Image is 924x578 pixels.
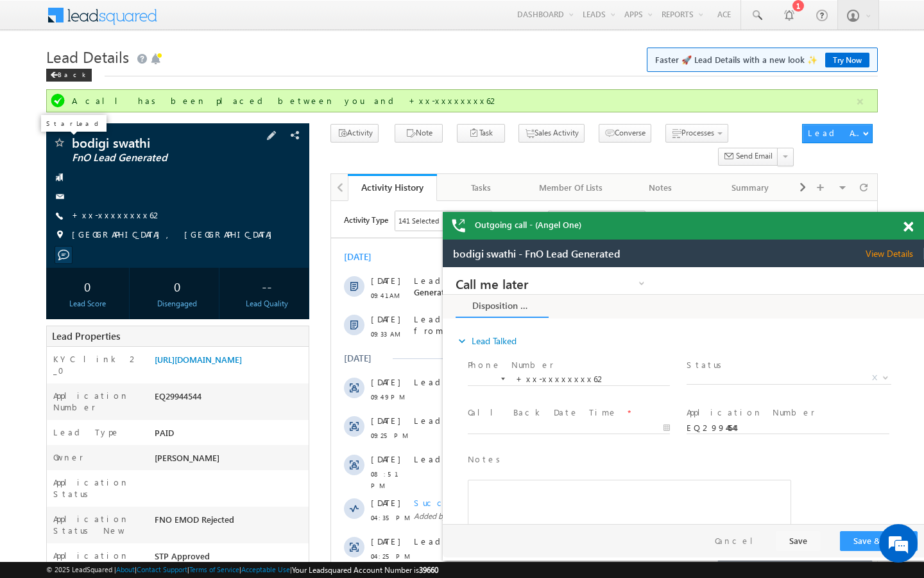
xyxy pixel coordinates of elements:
[244,139,372,152] label: Application Number
[180,335,239,346] span: details
[116,310,139,320] span: System
[40,465,78,477] span: 04:25 PM
[40,412,69,423] span: [DATE]
[151,550,309,568] div: STP Approved
[180,175,239,186] span: details
[139,274,216,298] div: 0
[13,152,55,163] div: [DATE]
[180,252,239,263] span: details
[457,124,505,143] button: Task
[13,9,205,23] a: Call me later
[83,214,170,225] span: Lead Capture:
[292,565,438,575] span: Your Leadsquared Account Number is
[83,412,389,434] span: Lead Stage changed from to by through
[83,335,170,346] span: Lead Capture:
[151,390,309,408] div: EQ29944544
[40,335,69,346] span: [DATE]
[155,354,242,365] a: [URL][DOMAIN_NAME]
[437,174,527,201] a: Tasks
[716,180,784,195] div: Summary
[46,564,438,576] span: © 2025 LeadSquared | | | | |
[83,412,389,434] span: Code Generated
[527,174,617,201] a: Member Of Lists
[83,74,382,96] span: Lead Stage changed from to by through
[40,229,78,240] span: 09:25 PM
[25,139,175,152] label: Call Back Date Time
[180,214,239,225] span: details
[10,8,178,20] span: bodigi swathi - FnO Lead Generated
[49,274,126,298] div: 0
[180,450,239,461] span: details
[311,124,373,135] span: Automation
[808,127,862,139] div: Lead Actions
[210,6,241,37] div: Minimize live chat window
[53,353,142,376] label: KYC link 2_0
[53,513,142,536] label: Application Status New
[25,92,111,104] label: Phone Number
[53,426,120,438] label: Lead Type
[143,423,171,434] span: System
[423,8,481,20] span: View Details
[40,426,78,438] span: 04:25 PM
[736,150,773,162] span: Send Email
[155,452,219,463] span: [PERSON_NAME]
[40,388,78,399] span: 04:25 PM
[40,267,78,290] span: 08:51 PM
[269,74,332,85] span: Code Generated
[357,181,428,193] div: Activity History
[139,298,216,310] div: Disengaged
[53,451,83,463] label: Owner
[40,175,69,187] span: [DATE]
[83,74,382,96] span: FnO Lead Generated
[13,62,74,85] a: expand_moreLead Talked
[40,311,78,322] span: 04:35 PM
[112,124,141,135] span: System
[83,252,170,263] span: Lead Capture:
[83,373,142,384] span: Success
[395,124,443,143] button: Note
[626,180,694,195] div: Notes
[25,186,62,198] label: Notes
[83,252,483,264] div: .
[46,69,92,82] div: Back
[67,14,108,26] div: 141 Selected
[599,124,651,143] button: Converse
[53,390,142,413] label: Application Number
[13,28,106,51] a: Disposition Form
[802,124,873,143] button: Lead Actions
[537,180,605,195] div: Member Of Lists
[825,53,869,67] a: Try Now
[72,229,278,241] span: [GEOGRAPHIC_DATA], [GEOGRAPHIC_DATA]
[13,67,26,80] i: expand_more
[154,124,219,135] span: [PERSON_NAME]
[229,298,305,310] div: Lead Quality
[151,426,309,444] div: PAID
[616,174,706,201] a: Notes
[40,127,78,139] span: 09:33 AM
[665,124,728,143] button: Processes
[67,67,216,84] div: Chat with us now
[40,214,69,225] span: [DATE]
[25,213,348,285] div: Rich Text Editor, 40788eee-0fb2-11ec-a811-0adc8a9d82c2__tab1__section1__Notes__Lead__0_lsq-form-m...
[13,10,176,22] span: Call me later
[83,335,483,346] div: .
[429,105,434,116] span: X
[40,349,78,361] span: 04:25 PM
[83,175,483,187] div: .
[40,373,69,385] span: [DATE]
[143,85,171,96] span: System
[13,10,57,29] span: Activity Type
[215,423,278,434] span: Automation
[269,412,356,423] span: Application Submitted
[137,565,187,574] a: Contact Support
[245,493,313,518] span: Show More
[116,387,139,397] span: System
[52,329,120,342] span: Lead Properties
[53,477,142,500] label: Application Status
[239,124,267,135] span: System
[40,450,69,462] span: [DATE]
[83,310,483,321] span: Added by on
[72,136,234,149] span: bodigi swathi
[681,128,714,137] span: Processes
[40,89,78,100] span: 09:41 AM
